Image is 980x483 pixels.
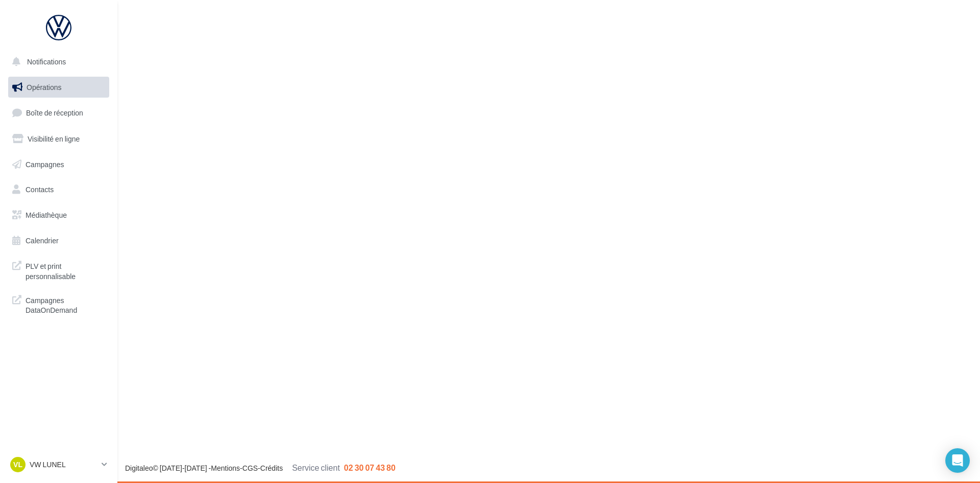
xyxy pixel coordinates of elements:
span: Campagnes DataOnDemand [26,293,105,315]
span: 02 30 07 43 80 [344,463,396,472]
span: Campagnes [26,159,64,168]
span: Service client [292,463,340,472]
p: VW LUNEL [30,459,97,470]
a: Mentions [211,464,240,472]
a: Campagnes [6,154,111,175]
div: Open Intercom Messenger [945,448,970,473]
a: Calendrier [6,230,111,251]
span: Opérations [27,83,61,91]
span: VL [13,459,22,470]
a: Boîte de réception [6,102,111,124]
span: Contacts [26,185,54,194]
a: Opérations [6,77,111,98]
a: Campagnes DataOnDemand [6,289,111,319]
span: PLV et print personnalisable [26,259,105,281]
a: Visibilité en ligne [6,128,111,150]
a: Crédits [260,464,283,472]
span: Calendrier [26,236,59,245]
span: © [DATE]-[DATE] - - - [125,464,396,472]
button: Notifications [6,51,107,73]
a: CGS [242,464,258,472]
span: Notifications [27,57,66,66]
a: Médiathèque [6,204,111,226]
a: PLV et print personnalisable [6,255,111,285]
a: Contacts [6,179,111,200]
span: Visibilité en ligne [28,134,80,143]
span: Médiathèque [26,211,67,219]
span: Boîte de réception [26,108,83,117]
a: Digitaleo [125,464,153,472]
a: VL VW LUNEL [8,455,109,474]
